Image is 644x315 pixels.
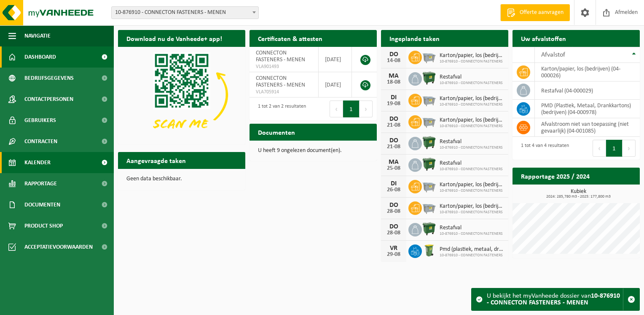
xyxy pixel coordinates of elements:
[440,231,503,236] span: 10-876910 - CONNECTON FASTENERS
[385,144,402,150] div: 21-08
[422,157,436,171] img: WB-1100-HPE-GN-01
[385,79,402,85] div: 18-08
[440,210,504,215] span: 10-876910 - CONNECTON FASTENERS
[385,252,402,258] div: 29-08
[535,100,640,118] td: PMD (Plastiek, Metaal, Drankkartons) (bedrijven) (04-000978)
[256,75,305,88] span: CONNECTON FASTENERS - MENEN
[422,243,436,258] img: WB-0240-HPE-GN-50
[381,30,448,46] h2: Ingeplande taken
[440,74,503,81] span: Restafval
[385,94,402,101] div: DI
[440,81,503,86] span: 10-876910 - CONNECTON FASTENERS
[517,139,569,157] div: 1 tot 4 van 4 resultaten
[360,100,373,117] button: Next
[126,176,237,182] p: Geen data beschikbaar.
[250,30,331,46] h2: Certificaten & attesten
[385,51,402,58] div: DO
[112,7,258,19] span: 10-876910 - CONNECTON FASTENERS - MENEN
[385,230,402,236] div: 28-08
[385,209,402,215] div: 28-08
[440,145,503,150] span: 10-876910 - CONNECTON FASTENERS
[385,187,402,193] div: 26-08
[24,131,57,152] span: Contracten
[440,203,504,210] span: Karton/papier, los (bedrijven)
[24,46,56,68] span: Dashboard
[254,100,306,118] div: 1 tot 2 van 2 resultaten
[385,202,402,209] div: DO
[440,182,504,188] span: Karton/papier, los (bedrijven)
[24,173,57,194] span: Rapportage
[440,59,504,64] span: 10-876910 - CONNECTON FASTENERS
[118,30,231,46] h2: Download nu de Vanheede+ app!
[535,63,640,81] td: karton/papier, los (bedrijven) (04-000026)
[422,114,436,128] img: WB-2500-GAL-GY-01
[422,222,436,236] img: WB-1100-HPE-GN-01
[440,246,504,253] span: Pmd (plastiek, metaal, drankkartons) (bedrijven)
[256,89,312,95] span: VLA705914
[440,160,503,167] span: Restafval
[440,253,504,258] span: 10-876910 - CONNECTON FASTENERS
[385,58,402,64] div: 14-08
[500,4,570,21] a: Offerte aanvragen
[385,245,402,252] div: VR
[111,6,259,19] span: 10-876910 - CONNECTON FASTENERS - MENEN
[385,122,402,128] div: 21-08
[422,179,436,193] img: WB-2500-GAL-GY-01
[541,52,565,58] span: Afvalstof
[422,92,436,107] img: WB-2500-GAL-GY-01
[256,63,312,70] span: VLA901493
[24,110,56,131] span: Gebruikers
[24,89,73,110] span: Contactpersonen
[422,200,436,215] img: WB-2500-GAL-GY-01
[24,25,51,46] span: Navigatie
[440,138,503,145] span: Restafval
[440,225,503,231] span: Restafval
[24,194,60,215] span: Documenten
[256,50,305,63] span: CONNECTON FASTENERS - MENEN
[24,236,93,258] span: Acceptatievoorwaarden
[330,100,343,117] button: Previous
[535,81,640,100] td: restafval (04-000029)
[440,95,504,102] span: Karton/papier, los (bedrijven)
[487,288,623,310] div: U bekijkt het myVanheede dossier van
[24,215,63,236] span: Product Shop
[385,73,402,79] div: MA
[319,47,352,72] td: [DATE]
[422,71,436,85] img: WB-1100-HPE-GN-01
[422,136,436,150] img: WB-1100-HPE-GN-01
[440,124,504,129] span: 10-876910 - CONNECTON FASTENERS
[422,49,436,64] img: WB-2500-GAL-GY-01
[385,180,402,187] div: DI
[513,30,574,46] h2: Uw afvalstoffen
[623,140,636,157] button: Next
[258,148,368,154] p: U heeft 9 ongelezen document(en).
[535,118,640,137] td: afvalstroom niet van toepassing (niet gevaarlijk) (04-001085)
[24,68,74,89] span: Bedrijfsgegevens
[385,166,402,171] div: 25-08
[577,184,639,201] a: Bekijk rapportage
[385,101,402,107] div: 19-08
[343,100,360,117] button: 1
[487,293,620,306] strong: 10-876910 - CONNECTON FASTENERS - MENEN
[440,188,504,193] span: 10-876910 - CONNECTON FASTENERS
[517,195,640,199] span: 2024: 285,780 m3 - 2025: 177,800 m3
[440,102,504,107] span: 10-876910 - CONNECTON FASTENERS
[118,152,194,168] h2: Aangevraagde taken
[385,116,402,122] div: DO
[606,140,623,157] button: 1
[24,152,51,173] span: Kalender
[319,72,352,98] td: [DATE]
[385,137,402,144] div: DO
[440,117,504,124] span: Karton/papier, los (bedrijven)
[385,159,402,166] div: MA
[118,47,245,143] img: Download de VHEPlus App
[513,168,598,184] h2: Rapportage 2025 / 2024
[517,189,640,199] h3: Kubiek
[250,124,303,140] h2: Documenten
[440,167,503,172] span: 10-876910 - CONNECTON FASTENERS
[593,140,606,157] button: Previous
[440,52,504,59] span: Karton/papier, los (bedrijven)
[518,8,566,17] span: Offerte aanvragen
[385,223,402,230] div: DO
